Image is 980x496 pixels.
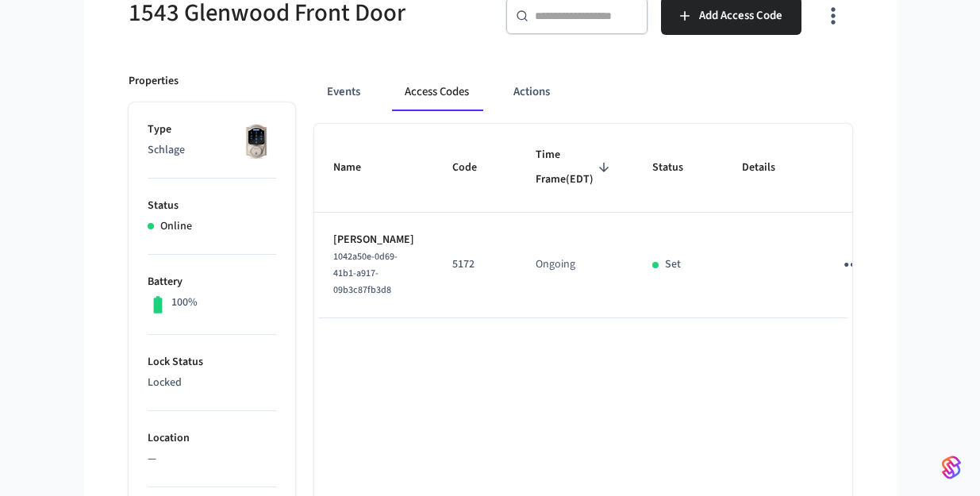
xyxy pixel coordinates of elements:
[699,6,782,26] span: Add Access Code
[314,124,935,318] table: sticky table
[236,121,276,161] img: Schlage Sense Smart Deadbolt with Camelot Trim, Front
[942,455,961,480] img: SeamLogoGradient.69752ec5.svg
[452,256,498,273] p: 5172
[148,142,276,159] p: Schlage
[148,121,276,138] p: Type
[517,213,633,318] td: Ongoing
[314,73,852,111] div: ant example
[501,73,563,111] button: Actions
[333,232,414,248] p: [PERSON_NAME]
[333,156,382,180] span: Name
[148,274,276,290] p: Battery
[148,198,276,214] p: Status
[148,375,276,391] p: Locked
[160,218,192,235] p: Online
[148,430,276,447] p: Location
[536,143,614,193] span: Time Frame(EDT)
[148,354,276,371] p: Lock Status
[665,256,681,273] p: Set
[652,156,704,180] span: Status
[742,156,796,180] span: Details
[148,451,276,467] p: —
[171,294,198,311] p: 100%
[392,73,482,111] button: Access Codes
[333,250,398,297] span: 1042a50e-0d69-41b1-a917-09b3c87fb3d8
[452,156,498,180] span: Code
[129,73,179,90] p: Properties
[314,73,373,111] button: Events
